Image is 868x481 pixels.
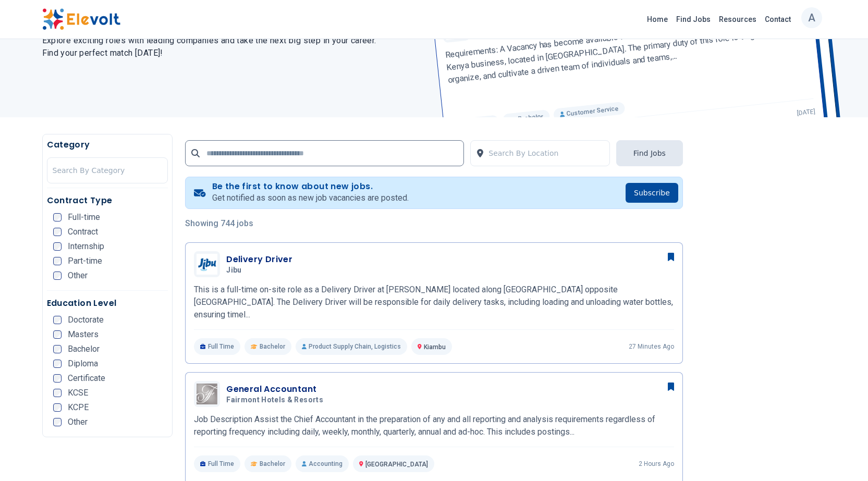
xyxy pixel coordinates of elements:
[53,418,62,426] input: Other
[53,242,62,251] input: Internship
[197,254,217,275] img: Jibu
[53,403,62,412] input: KCPE
[47,139,168,151] h5: Category
[53,330,62,339] input: Masters
[53,316,62,324] input: Doctorate
[42,8,120,30] img: Elevolt
[53,228,62,236] input: Contract
[68,316,104,324] span: Doctorate
[629,342,674,351] p: 27 minutes ago
[68,257,102,265] span: Part-time
[53,389,62,397] input: KCSE
[68,272,88,280] span: Other
[197,384,217,404] img: Fairmont Hotels & Resorts
[68,418,88,426] span: Other
[639,460,674,468] p: 2 hours ago
[194,338,240,355] p: Full Time
[53,360,62,368] input: Diploma
[68,403,89,412] span: KCPE
[801,7,822,28] button: A
[53,374,62,383] input: Certificate
[212,181,409,192] h4: Be the first to know about new jobs.
[194,413,674,438] p: Job Description Assist the Chief Accountant in the preparation of any and all reporting and analy...
[68,389,88,397] span: KCSE
[68,345,100,353] span: Bachelor
[226,266,241,275] span: Jibu
[715,11,761,28] a: Resources
[68,374,105,383] span: Certificate
[296,338,407,355] p: Product Supply Chain, Logistics
[226,396,323,405] span: Fairmont Hotels & Resorts
[68,228,98,236] span: Contract
[68,242,104,251] span: Internship
[424,343,446,351] span: Kiambu
[53,213,62,221] input: Full-time
[194,283,674,321] p: This is a full-time on-site role as a Delivery Driver at [PERSON_NAME] located along [GEOGRAPHIC_...
[42,34,422,59] h2: Explore exciting roles with leading companies and take the next big step in your career. Find you...
[643,11,672,28] a: Home
[616,140,683,166] button: Find Jobs
[53,345,62,353] input: Bachelor
[194,251,674,355] a: JibuDelivery DriverJibuThis is a full-time on-site role as a Delivery Driver at [PERSON_NAME] loc...
[68,213,100,221] span: Full-time
[47,297,168,310] h5: Education Level
[626,183,678,203] button: Subscribe
[68,330,99,339] span: Masters
[672,11,715,28] a: Find Jobs
[761,11,795,28] a: Contact
[260,342,285,351] span: Bachelor
[226,253,292,266] h3: Delivery Driver
[212,192,409,204] p: Get notified as soon as new job vacancies are posted.
[53,272,62,280] input: Other
[816,431,868,481] iframe: Chat Widget
[194,381,674,472] a: Fairmont Hotels & ResortsGeneral AccountantFairmont Hotels & ResortsJob Description Assist the Ch...
[47,194,168,207] h5: Contract Type
[53,257,62,265] input: Part-time
[226,383,327,396] h3: General Accountant
[808,5,815,31] p: A
[365,461,428,468] span: [GEOGRAPHIC_DATA]
[260,460,285,468] span: Bachelor
[296,455,349,472] p: Accounting
[185,217,683,230] p: Showing 744 jobs
[194,455,240,472] p: Full Time
[68,360,98,368] span: Diploma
